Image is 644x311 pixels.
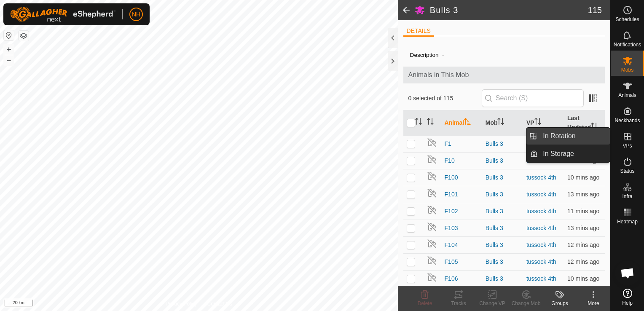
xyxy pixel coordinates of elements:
p-sorticon: Activate to sort [427,119,434,126]
span: Mobs [621,67,633,72]
button: + [4,44,14,54]
div: Bulls 3 [486,224,520,233]
span: 5 Sept 2025, 4:36 pm [567,208,599,214]
button: – [4,55,14,65]
a: tussock 4th [526,225,556,231]
span: 5 Sept 2025, 4:34 pm [567,191,599,198]
li: In Storage [526,145,610,162]
div: Bulls 3 [486,274,520,283]
p-sorticon: Activate to sort [415,119,422,126]
button: Map Layers [19,31,29,41]
div: Bulls 3 [486,257,520,266]
img: returning off [427,154,437,164]
span: In Rotation [543,131,575,141]
div: Change VP [475,300,509,307]
span: 5 Sept 2025, 4:34 pm [567,225,599,231]
span: 5 Sept 2025, 4:32 pm [567,157,599,164]
span: 0 selected of 115 [408,94,482,103]
p-sorticon: Activate to sort [464,119,471,126]
img: returning off [427,222,437,232]
span: Status [620,169,634,174]
span: Schedules [615,17,639,22]
span: Heatmap [617,219,638,224]
a: tussock 4th [526,241,556,248]
div: Groups [543,300,577,307]
a: tussock 4th [526,275,556,282]
h2: Bulls 3 [430,5,588,15]
button: Reset Map [4,30,14,40]
span: Infra [622,194,632,199]
div: Tracks [442,300,475,307]
a: tussock 4th [526,258,556,265]
span: F102 [445,207,458,216]
span: Animals in This Mob [408,70,600,80]
span: F10 [445,156,455,165]
label: Description [410,52,439,58]
a: tussock 4th [526,191,556,198]
div: Bulls 3 [486,241,520,249]
p-sorticon: Activate to sort [591,124,598,131]
span: F104 [445,241,458,249]
a: In Storage [538,145,610,162]
a: Open chat [615,260,640,286]
th: Mob [482,110,523,136]
th: Animal [441,110,482,136]
span: Delete [418,300,432,306]
span: F105 [445,257,458,266]
div: More [577,300,610,307]
div: Change Mob [509,300,543,307]
span: 5 Sept 2025, 4:37 pm [567,275,599,282]
span: VPs [623,143,632,148]
span: Help [622,300,633,306]
span: 115 [588,4,602,16]
span: In Storage [543,149,574,159]
a: Contact Us [207,300,232,308]
span: NH [132,10,140,19]
img: returning off [427,205,437,215]
input: Search (S) [482,89,584,107]
img: returning off [427,272,437,282]
span: F101 [445,190,458,199]
span: F106 [445,274,458,283]
a: tussock 4th [526,157,556,164]
p-sorticon: Activate to sort [534,119,541,126]
span: Notifications [614,42,641,47]
li: DETAILS [403,27,434,37]
div: Bulls 3 [486,156,520,165]
span: F1 [445,139,451,148]
img: returning off [427,137,437,147]
a: In Rotation [538,128,610,145]
div: Bulls 3 [486,190,520,199]
p-sorticon: Activate to sort [497,119,504,126]
a: tussock 4th [526,174,556,181]
span: F103 [445,224,458,233]
div: Bulls 3 [486,173,520,182]
th: Last Updated [564,110,605,136]
a: Privacy Policy [166,300,197,308]
span: - [439,48,448,62]
span: F100 [445,173,458,182]
img: returning off [427,239,437,249]
span: Animals [618,93,636,98]
img: returning off [427,171,437,181]
div: Bulls 3 [486,207,520,216]
img: returning off [427,255,437,265]
th: VP [523,110,564,136]
img: returning off [427,188,437,198]
span: Neckbands [614,118,640,123]
img: Gallagher Logo [10,7,115,22]
a: tussock 4th [526,208,556,214]
span: 5 Sept 2025, 4:35 pm [567,258,599,265]
span: 5 Sept 2025, 4:35 pm [567,241,599,248]
a: Help [611,285,644,309]
span: 5 Sept 2025, 4:37 pm [567,174,599,181]
div: Bulls 3 [486,139,520,148]
li: In Rotation [526,128,610,145]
